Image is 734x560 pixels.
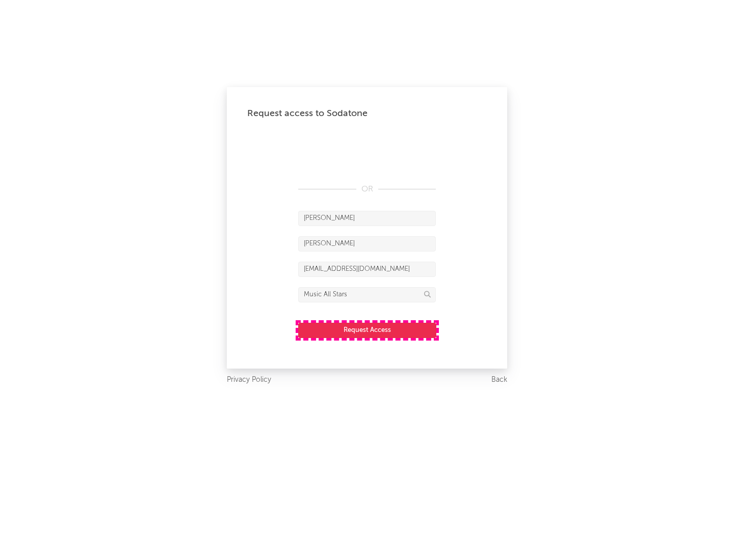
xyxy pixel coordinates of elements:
input: Email [298,262,436,277]
div: Request access to Sodatone [247,107,487,120]
input: Division [298,287,436,302]
a: Privacy Policy [227,374,271,386]
div: OR [298,183,436,195]
input: Last Name [298,236,436,251]
input: First Name [298,211,436,226]
a: Back [491,374,507,386]
button: Request Access [298,323,436,338]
